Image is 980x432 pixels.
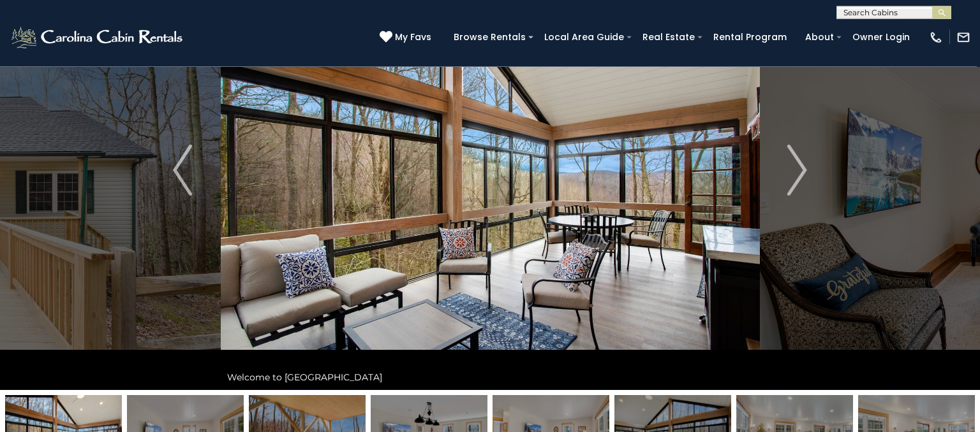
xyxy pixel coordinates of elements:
[380,31,434,45] a: My Favs
[799,27,840,47] a: About
[929,31,943,45] img: phone-regular-white.png
[538,27,630,47] a: Local Area Guide
[10,25,186,50] img: White-1-2.png
[395,31,431,44] span: My Favs
[447,27,532,47] a: Browse Rentals
[636,27,701,47] a: Real Estate
[788,145,807,196] img: arrow
[221,364,760,390] div: Welcome to [GEOGRAPHIC_DATA]
[956,31,970,45] img: mail-regular-white.png
[173,145,192,196] img: arrow
[707,27,793,47] a: Rental Program
[846,27,916,47] a: Owner Login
